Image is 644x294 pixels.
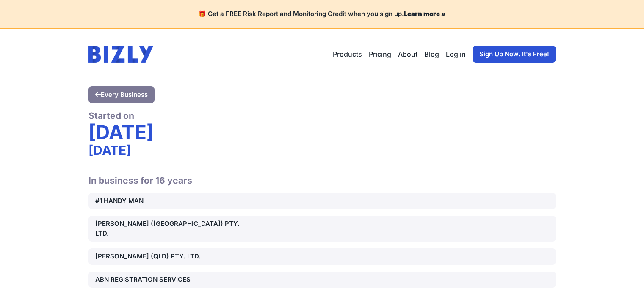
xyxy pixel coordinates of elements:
[88,216,556,242] a: [PERSON_NAME] ([GEOGRAPHIC_DATA]) PTY. LTD.
[424,49,439,59] a: Blog
[95,275,244,285] div: ABN REGISTRATION SERVICES
[95,196,244,206] div: #1 HANDY MAN
[95,219,244,238] div: [PERSON_NAME] ([GEOGRAPHIC_DATA]) PTY. LTD.
[88,110,556,121] div: Started on
[88,248,556,265] a: [PERSON_NAME] (QLD) PTY. LTD.
[88,121,556,143] div: [DATE]
[404,10,446,18] a: Learn more »
[10,10,634,18] h4: 🎁 Get a FREE Risk Report and Monitoring Credit when you sign up.
[88,272,556,288] a: ABN REGISTRATION SERVICES
[398,49,417,59] a: About
[369,49,391,59] a: Pricing
[88,86,155,103] a: Every Business
[88,143,556,158] div: [DATE]
[473,46,556,63] a: Sign Up Now. It's Free!
[88,193,556,209] a: #1 HANDY MAN
[333,49,362,59] button: Products
[95,252,244,261] div: [PERSON_NAME] (QLD) PTY. LTD.
[88,165,556,186] h2: In business for 16 years
[446,49,466,59] a: Log in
